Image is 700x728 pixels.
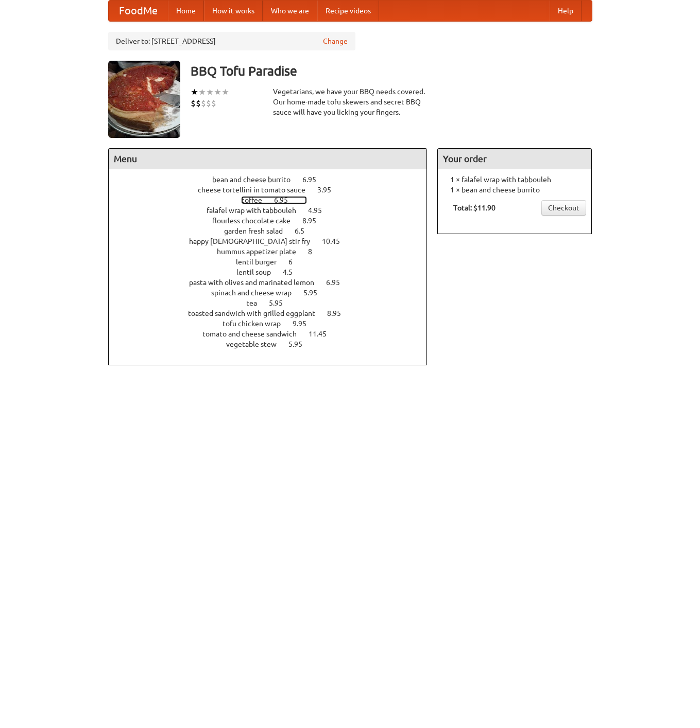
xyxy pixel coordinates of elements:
[198,186,350,194] a: cheese tortellini in tomato sauce 3.95
[108,61,180,138] img: angular.jpg
[204,1,263,21] a: How it works
[188,309,360,317] a: toasted sandwich with grilled eggplant 8.95
[214,86,221,98] li: ★
[269,299,293,307] span: 5.95
[211,289,302,297] span: spinach and cheese wrap
[191,61,592,81] h3: BBQ Tofu Paradise
[198,186,316,194] span: cheese tortellini in tomato sauce
[201,98,206,109] li: $
[295,227,315,235] span: 6.5
[217,247,331,256] a: hummus appetizer plate 8
[191,86,198,98] li: ★
[273,86,428,117] div: Vegetarians, we have your BBQ needs covered. Our home-made tofu skewers and secret BBQ sauce will...
[191,98,196,109] li: $
[226,340,287,348] span: vegetable stew
[323,36,348,46] a: Change
[189,237,359,245] a: happy [DEMOGRAPHIC_DATA] stir fry 10.45
[274,196,298,204] span: 6.95
[322,237,350,245] span: 10.45
[212,175,301,184] span: bean and cheese burrito
[196,98,201,109] li: $
[241,196,307,204] a: coffee 6.95
[207,206,306,215] span: falafel wrap with tabbouleh
[189,278,359,287] a: pasta with olives and marinated lemon 6.95
[189,278,325,287] span: pasta with olives and marinated lemon
[317,186,342,194] span: 3.95
[327,309,351,317] span: 8.95
[246,299,267,307] span: tea
[438,149,591,169] h4: Your order
[206,86,214,98] li: ★
[226,340,321,348] a: vegetable stew 5.95
[211,289,336,297] a: spinach and cheese wrap 5.95
[308,247,322,256] span: 8
[241,196,272,204] span: coffee
[207,206,341,215] a: falafel wrap with tabbouleh 4.95
[224,227,293,235] span: garden fresh salad
[188,309,326,317] span: toasted sandwich with grilled eggplant
[223,319,291,328] span: tofu chicken wrap
[189,237,320,245] span: happy [DEMOGRAPHIC_DATA] stir fry
[206,98,211,109] li: $
[236,258,287,266] span: lentil burger
[202,330,307,338] span: tomato and cheese sandwich
[211,98,216,109] li: $
[326,278,350,287] span: 6.95
[212,217,335,225] a: flourless chocolate cake 8.95
[293,319,317,328] span: 9.95
[236,268,281,276] span: lentil soup
[212,175,335,184] a: bean and cheese burrito 6.95
[443,174,586,185] li: 1 × falafel wrap with tabbouleh
[202,330,346,338] a: tomato and cheese sandwich 11.45
[309,330,337,338] span: 11.45
[453,204,496,212] b: Total: $11.90
[443,185,586,195] li: 1 × bean and cheese burrito
[221,86,229,98] li: ★
[236,268,312,276] a: lentil soup 4.5
[198,86,206,98] li: ★
[303,289,328,297] span: 5.95
[317,1,379,21] a: Recipe videos
[308,206,332,215] span: 4.95
[302,217,327,225] span: 8.95
[108,32,355,50] div: Deliver to: [STREET_ADDRESS]
[302,175,327,184] span: 6.95
[109,149,427,169] h4: Menu
[217,247,306,256] span: hummus appetizer plate
[263,1,317,21] a: Who we are
[236,258,312,266] a: lentil burger 6
[246,299,302,307] a: tea 5.95
[288,340,313,348] span: 5.95
[283,268,303,276] span: 4.5
[223,319,326,328] a: tofu chicken wrap 9.95
[168,1,204,21] a: Home
[288,258,303,266] span: 6
[541,200,586,216] a: Checkout
[550,1,582,21] a: Help
[109,1,168,21] a: FoodMe
[224,227,323,235] a: garden fresh salad 6.5
[212,217,301,225] span: flourless chocolate cake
